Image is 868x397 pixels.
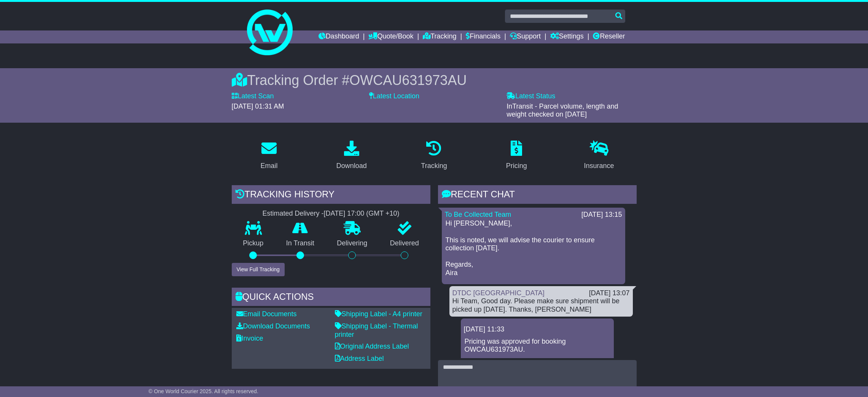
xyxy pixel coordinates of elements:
[232,102,284,110] span: [DATE] 01:31 AM
[446,219,621,277] p: Hi [PERSON_NAME], This is noted, we will advise the courier to ensure collection [DATE]. Regards,...
[510,30,541,43] a: Support
[368,30,413,43] a: Quote/Book
[232,185,430,206] div: Tracking history
[452,297,630,314] div: Hi Team, Good day. Please make sure shipment will be picked up [DATE]. Thanks, [PERSON_NAME]
[232,263,285,276] button: View Full Tracking
[331,138,372,174] a: Download
[148,388,258,394] span: © One World Courier 2025. All rights reserved.
[232,239,275,248] p: Pickup
[506,92,555,101] label: Latest Status
[319,30,359,43] a: Dashboard
[466,30,500,43] a: Financials
[260,161,277,171] div: Email
[326,239,379,248] p: Delivering
[232,92,274,101] label: Latest Scan
[506,161,527,171] div: Pricing
[465,338,610,354] p: Pricing was approved for booking OWCAU631973AU.
[324,210,400,218] div: [DATE] 17:00 (GMT +10)
[589,289,630,298] div: [DATE] 13:07
[579,138,619,174] a: Insurance
[232,288,430,308] div: Quick Actions
[379,239,430,248] p: Delivered
[335,310,422,318] a: Shipping Label - A4 printer
[506,102,618,118] span: InTransit - Parcel volume, length and weight checked on [DATE]
[423,30,456,43] a: Tracking
[255,138,282,174] a: Email
[369,92,419,101] label: Latest Location
[335,322,418,338] a: Shipping Label - Thermal printer
[438,185,637,206] div: RECENT CHAT
[464,325,611,334] div: [DATE] 11:33
[501,138,532,174] a: Pricing
[335,355,384,362] a: Address Label
[275,239,326,248] p: In Transit
[236,310,297,318] a: Email Documents
[349,72,467,88] span: OWCAU631973AU
[232,210,430,218] div: Estimated Delivery -
[452,289,545,297] a: DTDC [GEOGRAPHIC_DATA]
[336,161,367,171] div: Download
[445,211,511,218] a: To Be Collected Team
[236,335,263,342] a: Invoice
[335,343,409,350] a: Original Address Label
[416,138,452,174] a: Tracking
[550,30,584,43] a: Settings
[421,161,447,171] div: Tracking
[584,161,614,171] div: Insurance
[581,211,622,219] div: [DATE] 13:15
[232,72,637,88] div: Tracking Order #
[593,30,625,43] a: Reseller
[465,358,610,366] p: Final price: $69.41.
[236,322,310,330] a: Download Documents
